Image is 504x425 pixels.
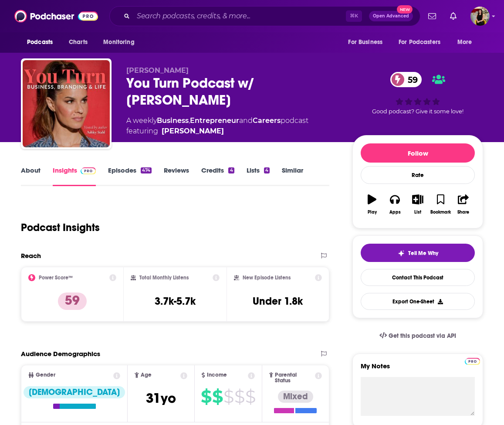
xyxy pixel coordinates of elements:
div: [DEMOGRAPHIC_DATA] [24,386,125,398]
h2: Power Score™ [39,275,73,281]
a: Entrepreneur [190,116,239,125]
a: InsightsPodchaser Pro [53,166,96,186]
button: List [406,189,429,220]
span: Logged in as cassey [470,7,490,26]
a: Show notifications dropdown [446,9,460,24]
img: Podchaser Pro [465,358,480,365]
button: Export One-Sheet [361,293,475,310]
a: About [21,166,41,186]
img: Podchaser - Follow, Share and Rate Podcasts [14,8,98,24]
a: Similar [282,166,303,186]
a: Charts [63,34,93,51]
span: $ [212,390,223,404]
span: 59 [399,72,422,87]
div: List [414,210,421,215]
h1: Podcast Insights [21,221,100,234]
span: For Podcasters [399,36,440,48]
span: Open Advanced [373,14,409,18]
div: 59Good podcast? Give it some love! [352,66,483,121]
a: Get this podcast via API [372,325,463,347]
a: Pro website [465,357,480,365]
div: 4 [264,167,270,173]
span: ⌘ K [346,10,362,22]
button: open menu [451,34,483,51]
span: Good podcast? Give it some love! [372,108,463,115]
a: 59 [390,72,422,87]
h3: Under 1.8k [253,295,303,308]
span: [PERSON_NAME] [126,66,189,75]
img: You Turn Podcast w/ Ashley Stahl [23,60,110,147]
div: Play [368,210,377,215]
h3: 3.7k-5.7k [155,295,196,308]
img: Podchaser Pro [81,167,96,174]
div: A weekly podcast [126,116,308,136]
span: $ [245,390,255,404]
span: Monitoring [103,36,134,48]
h2: Total Monthly Listens [139,275,189,281]
div: [PERSON_NAME] [162,126,224,136]
p: 59 [58,292,87,310]
div: Apps [389,210,401,215]
span: Age [141,372,152,378]
button: open menu [21,34,64,51]
button: open menu [342,34,393,51]
span: $ [201,390,211,404]
span: $ [223,390,233,404]
button: Bookmark [429,189,452,220]
button: Share [452,189,475,220]
button: open menu [97,34,145,51]
span: featuring [126,126,308,136]
h2: Audience Demographics [21,350,100,358]
span: For Business [348,36,382,48]
span: Podcasts [27,36,53,48]
button: Show profile menu [470,7,490,26]
span: Get this podcast via API [389,332,456,340]
span: Tell Me Why [408,250,438,257]
span: , [189,116,190,125]
span: Income [207,372,227,378]
button: Follow [361,143,475,163]
img: User Profile [470,7,490,26]
span: Charts [69,36,88,48]
span: and [239,116,253,125]
button: tell me why sparkleTell Me Why [361,244,475,262]
a: Show notifications dropdown [425,9,440,24]
img: tell me why sparkle [398,250,405,257]
button: open menu [393,34,453,51]
div: 4 [228,167,234,173]
label: My Notes [361,362,475,377]
div: Mixed [278,391,313,403]
button: Play [361,189,383,220]
div: Bookmark [430,210,451,215]
button: Open AdvancedNew [369,11,413,21]
h2: New Episode Listens [243,275,291,281]
a: Reviews [164,166,189,186]
a: Credits4 [201,166,234,186]
a: Business [157,116,189,125]
span: 31 yo [146,390,176,407]
a: Contact This Podcast [361,269,475,286]
span: New [397,5,413,14]
div: Search podcasts, credits, & more... [109,6,420,26]
div: Share [457,210,469,215]
div: Rate [361,166,475,184]
div: 474 [141,167,152,173]
input: Search podcasts, credits, & more... [133,9,346,23]
a: Episodes474 [108,166,152,186]
a: Careers [253,116,281,125]
span: Parental Status [275,372,313,384]
span: Gender [36,372,55,378]
a: Lists4 [247,166,270,186]
span: $ [234,390,244,404]
h2: Reach [21,252,41,260]
button: Apps [383,189,406,220]
span: More [457,36,472,48]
